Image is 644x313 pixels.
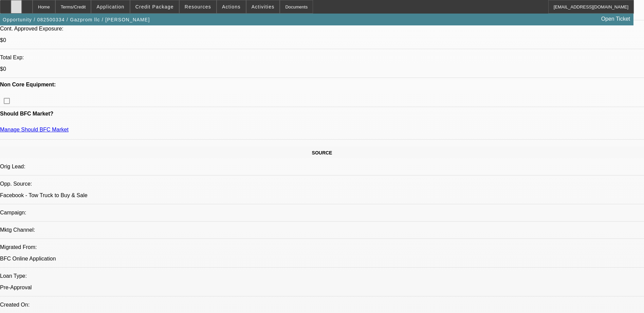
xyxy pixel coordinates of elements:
[91,0,129,13] button: Application
[185,4,211,9] span: Resources
[312,150,332,155] span: SOURCE
[135,4,174,9] span: Credit Package
[246,0,280,13] button: Activities
[130,0,179,13] button: Credit Package
[217,0,246,13] button: Actions
[222,4,241,9] span: Actions
[599,13,633,25] a: Open Ticket
[252,4,275,9] span: Activities
[3,17,150,22] span: Opportunity / 082500334 / Gazprom llc / [PERSON_NAME]
[96,4,124,9] span: Application
[180,0,216,13] button: Resources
